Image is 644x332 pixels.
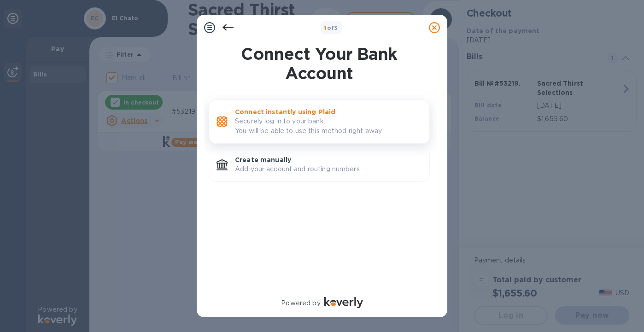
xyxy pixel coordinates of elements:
[324,24,338,31] b: of 3
[281,298,320,308] p: Powered by
[324,24,327,31] span: 1
[235,107,422,116] p: Connect instantly using Plaid
[235,164,422,174] p: Add your account and routing numbers.
[235,116,422,136] p: Securely log in to your bank. You will be able to use this method right away.
[324,297,363,308] img: Logo
[235,155,422,164] p: Create manually
[205,44,433,83] h1: Connect Your Bank Account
